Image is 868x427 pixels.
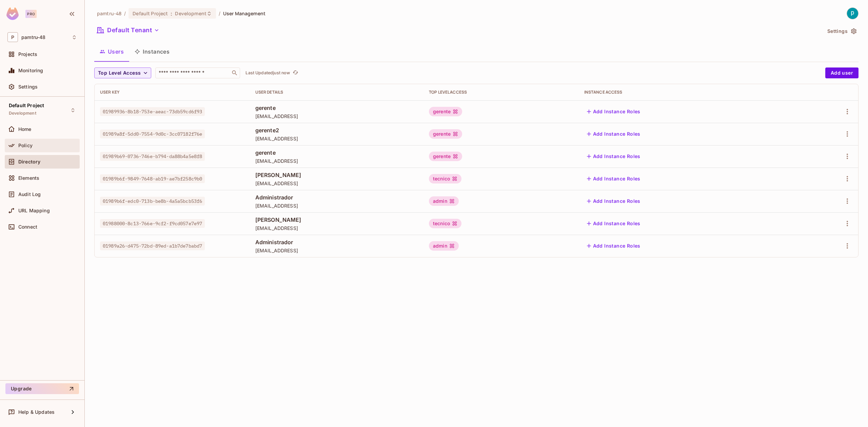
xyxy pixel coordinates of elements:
[100,90,244,95] div: User Key
[584,106,643,117] button: Add Instance Roles
[18,84,38,90] span: Settings
[18,143,33,148] span: Policy
[255,247,418,254] span: [EMAIL_ADDRESS]
[255,202,418,209] span: [EMAIL_ADDRESS]
[98,69,141,77] span: Top Level Access
[5,383,79,394] button: Upgrade
[18,52,37,57] span: Projects
[429,90,573,95] div: Top Level Access
[94,67,151,78] button: Top Level Access
[290,69,299,77] span: Click to refresh data
[223,10,265,17] span: User Management
[293,70,298,76] span: refresh
[100,174,205,183] span: 01989b6f-9849-7648-ab19-ae7bf258c9b0
[429,129,462,139] div: gerente
[429,174,461,183] div: tecnico
[18,68,43,73] span: Monitoring
[584,196,643,207] button: Add Instance Roles
[255,238,418,246] span: Administrador
[21,35,45,40] span: Workspace: pamtru-48
[429,107,462,116] div: gerente
[7,32,18,42] span: P
[100,130,205,138] span: 01989a8f-5dd0-7554-9d0c-3cc07182f76e
[255,225,418,231] span: [EMAIL_ADDRESS]
[825,67,859,78] button: Add user
[245,70,290,76] p: Last Updated just now
[255,135,418,142] span: [EMAIL_ADDRESS]
[18,159,40,164] span: Directory
[97,10,121,17] span: the active workspace
[255,127,418,134] span: gerente2
[170,11,173,16] span: :
[255,149,418,156] span: gerente
[429,196,459,206] div: admin
[100,219,205,228] span: 01988000-8c13-766e-9cf2-f9cd057e7e97
[255,158,418,164] span: [EMAIL_ADDRESS]
[175,10,206,17] span: Development
[18,409,55,415] span: Help & Updates
[429,152,462,161] div: gerente
[94,25,162,36] button: Default Tenant
[255,194,418,201] span: Administrador
[100,107,205,116] span: 01989936-8b18-753e-aeac-73db59cd6f93
[255,104,418,112] span: gerente
[133,10,168,17] span: Default Project
[100,241,205,250] span: 01989a26-d475-72bd-89ed-a1b7de7babd7
[584,90,787,95] div: Instance Access
[100,197,205,206] span: 01989b6f-edc0-713b-be8b-4a5a5bcb53f6
[18,224,37,230] span: Connect
[255,113,418,119] span: [EMAIL_ADDRESS]
[584,218,643,229] button: Add Instance Roles
[94,43,129,60] button: Users
[584,240,643,251] button: Add Instance Roles
[825,26,859,37] button: Settings
[18,192,41,197] span: Audit Log
[255,180,418,187] span: [EMAIL_ADDRESS]
[847,8,858,19] img: pamtru
[129,43,175,60] button: Instances
[18,175,39,181] span: Elements
[100,152,205,161] span: 01989b69-0736-746e-b794-da88b4a5e8f8
[18,208,50,213] span: URL Mapping
[18,127,32,132] span: Home
[291,69,299,77] button: refresh
[9,111,36,116] span: Development
[9,103,44,108] span: Default Project
[124,10,126,17] li: /
[429,219,461,228] div: tecnico
[25,10,37,18] div: Pro
[255,171,418,179] span: [PERSON_NAME]
[219,10,220,17] li: /
[584,173,643,184] button: Add Instance Roles
[255,90,418,95] div: User Details
[429,241,459,251] div: admin
[584,151,643,162] button: Add Instance Roles
[6,7,19,20] img: SReyMgAAAABJRU5ErkJggg==
[584,129,643,139] button: Add Instance Roles
[255,216,418,224] span: [PERSON_NAME]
